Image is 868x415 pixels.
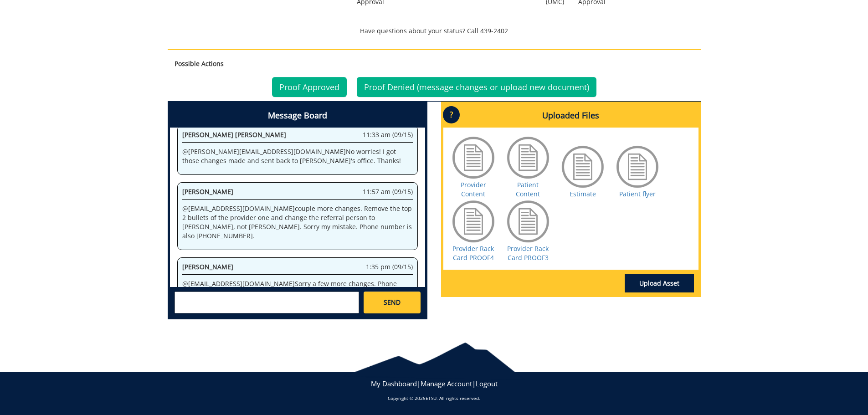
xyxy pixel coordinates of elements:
[426,395,437,401] a: ETSU
[366,262,413,272] span: 1:35 pm (09/15)
[168,26,701,36] p: Have questions about your status? Call 439-2402
[625,274,694,292] a: Upload Asset
[364,292,420,313] a: SEND
[619,190,656,198] a: Patient flyer
[272,77,347,97] a: Proof Approved
[421,379,472,388] a: Manage Account
[182,187,233,196] span: [PERSON_NAME]
[443,104,699,128] h4: Uploaded Files
[357,77,596,97] a: Proof Denied (message changes or upload new document)
[371,379,417,388] a: My Dashboard
[175,59,224,68] strong: Possible Actions
[363,187,413,196] span: 11:57 am (09/15)
[516,180,540,198] a: Patient Content
[476,379,498,388] a: Logout
[384,298,401,307] span: SEND
[182,130,286,139] span: [PERSON_NAME] [PERSON_NAME]
[170,104,425,128] h4: Message Board
[570,190,596,198] a: Estimate
[175,292,359,313] textarea: messageToSend
[507,244,549,262] a: Provider Rack Card PROOF3
[182,204,413,241] p: @ [EMAIL_ADDRESS][DOMAIN_NAME] couple more changes. Remove the top 2 bullets of the provider one ...
[461,180,486,198] a: Provider Content
[452,244,494,262] a: Provider Rack Card PROOF4
[443,106,460,123] p: ?
[182,147,413,165] p: @ [PERSON_NAME][EMAIL_ADDRESS][DOMAIN_NAME] No worries! I got those changes made and sent back to...
[182,279,413,316] p: @ [EMAIL_ADDRESS][DOMAIN_NAME] Sorry a few more changes. Phone number is 439, not 429. Also we ne...
[182,262,233,271] span: [PERSON_NAME]
[363,130,413,139] span: 11:33 am (09/15)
